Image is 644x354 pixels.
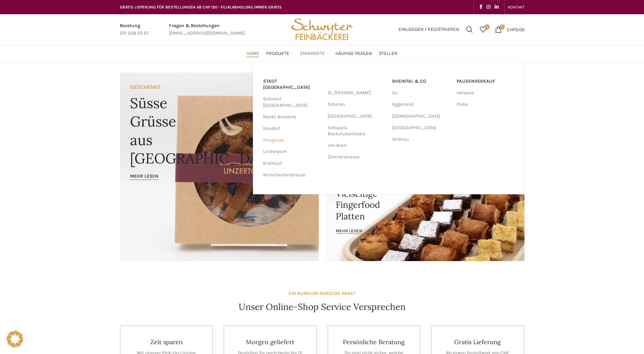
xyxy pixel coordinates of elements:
a: Infobox link [120,22,149,37]
a: Site logo [289,26,355,32]
h4: Gratis Lieferung [442,338,513,346]
span: Produkte [266,51,289,57]
span: Standorte [300,51,325,57]
a: Infobox link [169,22,245,37]
a: Schoren [328,99,385,110]
a: Au [392,87,450,99]
a: 0 CHF0.00 [492,23,528,36]
a: Helsana [457,87,514,99]
a: Suchen [463,23,476,36]
a: [GEOGRAPHIC_DATA] [328,111,385,122]
a: Banner link [326,166,525,261]
a: St. [PERSON_NAME] [328,87,385,99]
a: Lindenpark [263,146,321,157]
div: Meine Wunschliste [476,23,490,36]
a: [GEOGRAPHIC_DATA] [392,122,450,134]
h4: Persönliche Beratung [338,338,410,346]
a: Standorte [300,47,329,60]
h4: Zeit sparen [131,338,202,346]
span: CHF [507,26,515,32]
a: [DEMOGRAPHIC_DATA] [392,111,450,122]
img: Bäckerei Schwyter [289,14,355,45]
a: Rorschacherstrasse [263,169,321,181]
h4: Unser Online-Shop Service Versprechen [239,301,406,313]
span: 0 [500,24,505,29]
a: Fisba [457,99,514,110]
a: Widnau [392,134,450,145]
a: Home [246,47,259,60]
a: Eggersriet [392,99,450,110]
div: Main navigation [116,47,528,60]
span: Stellen [379,51,398,57]
a: Banner link [120,73,319,261]
a: KONTAKT [508,0,525,14]
span: GRATIS LIEFERUNG FÜR BESTELLUNGEN AB CHF 150 - FILIALABHOLUNG IMMER GRATIS [120,5,282,9]
a: Linkedin social link [493,2,501,12]
a: RHEINTAL & CO [392,76,450,87]
a: Stadt [GEOGRAPHIC_DATA] [263,76,321,93]
a: Pausenverkauf [457,76,514,87]
a: Bahnhof [GEOGRAPHIC_DATA] [263,93,321,111]
a: Zürcherstrasse [328,151,385,163]
a: Neugasse [263,134,321,146]
a: Uni-Beck [328,140,385,151]
strong: EIN RUNDUM-SORGLOS-PAKET [289,291,355,296]
span: Häufige Fragen [335,51,372,57]
h4: Morgen geliefert [235,338,306,346]
a: Facebook social link [477,2,484,12]
a: Stellen [379,47,398,60]
span: Home [246,51,259,57]
a: Schuppis Backstubenbistro [328,122,385,140]
span: 0 [484,24,490,29]
a: 0 [476,23,490,36]
a: Riethüsli [263,158,321,169]
a: Markt-Rondelle [263,111,321,123]
span: Einloggen / Registrieren [399,27,459,32]
div: Secondary navigation [504,0,528,14]
a: Häufige Fragen [335,47,372,60]
a: Produkte [266,47,293,60]
a: Instagram social link [484,2,493,12]
bdi: 0.00 [507,26,525,32]
a: Neudorf [263,123,321,134]
span: KONTAKT [508,5,525,9]
a: Einloggen / Registrieren [395,23,463,36]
